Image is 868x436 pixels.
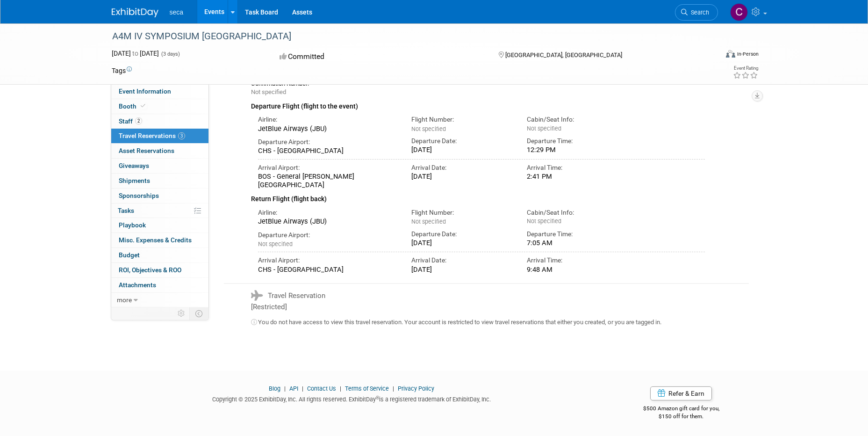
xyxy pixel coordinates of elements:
span: Sponsorships [119,192,159,199]
a: Contact Us [307,385,336,392]
a: Giveaways [111,159,208,173]
a: Privacy Policy [398,385,434,392]
div: Committed [277,49,483,65]
span: | [337,385,344,392]
div: 2:41 PM [527,172,628,181]
div: 12:29 PM [527,145,628,154]
span: Travel Reservations [119,132,185,139]
span: Staff [119,117,142,125]
a: Tasks [111,203,208,218]
a: Budget [111,248,208,262]
div: A4M IV SYMPOSIUM [GEOGRAPHIC_DATA] [109,28,704,45]
div: Flight Number: [411,115,513,124]
div: Departure Time: [527,230,628,239]
div: $500 Amazon gift card for you, [606,399,757,420]
div: Departure Date: [411,137,513,145]
div: [DATE] [411,265,513,274]
a: Sponsorships [111,189,208,203]
div: Arrival Time: [527,256,628,265]
div: Departure Time: [527,137,628,145]
span: Not specified [411,218,446,225]
div: Departure Airport: [258,231,398,240]
td: Tags [112,66,132,75]
div: $150 off for them. [606,413,757,421]
span: [DATE] [DATE] [112,50,159,57]
div: Departure Flight (flight to the event) [251,97,705,112]
span: Search [688,9,709,16]
div: 7:05 AM [527,239,628,247]
div: Cabin/Seat Info: [527,115,628,124]
div: Cabin/Seat Info: [527,208,628,217]
span: Booth [119,102,147,110]
span: Playbook [119,221,146,229]
div: CHS - [GEOGRAPHIC_DATA] [258,146,398,155]
span: Asset Reservations [119,147,174,154]
td: Personalize Event Tab Strip [173,307,190,320]
div: 9:48 AM [527,265,628,274]
div: Airline: [258,115,398,124]
td: Toggle Event Tabs [189,307,208,320]
div: Arrival Airport: [258,163,398,172]
a: Misc. Expenses & Credits [111,233,208,247]
a: Blog [269,385,280,392]
a: Booth [111,99,208,114]
a: Travel Reservations3 [111,129,208,143]
div: Flight Number: [411,208,513,217]
div: Departure Airport: [258,138,398,146]
a: more [111,293,208,307]
a: Playbook [111,218,208,233]
div: CHS - [GEOGRAPHIC_DATA] [258,265,398,274]
span: Not specified [251,88,286,95]
span: Giveaways [119,162,149,169]
span: Event Information [119,87,171,95]
img: Carly Carter [730,3,748,21]
span: Shipments [119,177,150,184]
div: JetBlue Airways (JBU) [258,124,398,133]
sup: ® [376,395,379,400]
span: Not specified [411,125,446,132]
span: more [117,296,132,304]
span: You do not have access to view this travel reservation. Your account is restricted to view travel... [251,319,661,326]
div: Arrival Date: [411,256,513,265]
span: seca [170,8,184,16]
div: JetBlue Airways (JBU) [258,217,398,225]
span: | [390,385,396,392]
div: [DATE] [411,145,513,154]
span: Travel Reservation [Restricted] [251,291,325,311]
div: Event Format [663,49,759,63]
span: Budget [119,251,140,259]
div: Arrival Date: [411,163,513,172]
a: Event Information [111,84,208,99]
div: [DATE] [411,172,513,181]
div: Airline: [258,208,398,217]
span: | [300,385,306,392]
div: [DATE] [411,239,513,247]
span: [GEOGRAPHIC_DATA], [GEOGRAPHIC_DATA] [505,51,622,58]
div: Arrival Time: [527,163,628,172]
span: to [131,50,140,57]
a: Staff2 [111,114,208,129]
span: 2 [135,117,142,124]
a: Refer & Earn [650,386,712,400]
span: 3 [178,132,185,139]
img: Format-Inperson.png [726,50,735,58]
a: Terms of Service [345,385,389,392]
div: BOS - General [PERSON_NAME][GEOGRAPHIC_DATA] [258,172,398,189]
span: ROI, Objectives & ROO [119,266,181,274]
img: ExhibitDay [112,8,158,17]
div: In-Person [737,51,759,58]
i: Booth reservation complete [141,103,145,109]
span: (3 days) [160,51,180,57]
a: Attachments [111,278,208,292]
div: Event Rating [733,66,758,71]
span: Not specified [527,218,561,225]
div: Arrival Airport: [258,256,398,265]
span: Not specified [258,240,293,247]
a: Search [675,4,718,21]
div: Return Flight (flight back) [251,189,705,204]
span: Not specified [527,125,561,132]
a: Asset Reservations [111,144,208,158]
i: Flight [251,291,263,301]
span: Tasks [118,207,134,214]
a: ROI, Objectives & ROO [111,263,208,277]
